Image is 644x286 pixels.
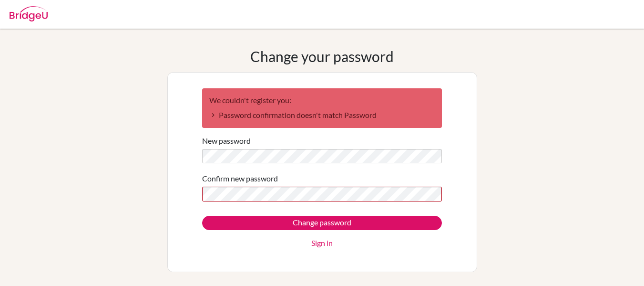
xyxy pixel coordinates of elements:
[202,173,278,184] label: Confirm new password
[202,216,442,230] input: Change password
[209,95,435,105] h2: We couldn't register you:
[10,6,48,21] img: Bridge-U
[250,48,394,65] h1: Change your password
[311,237,333,249] a: Sign in
[209,109,435,121] li: Password confirmation doesn't match Password
[202,135,251,147] label: New password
